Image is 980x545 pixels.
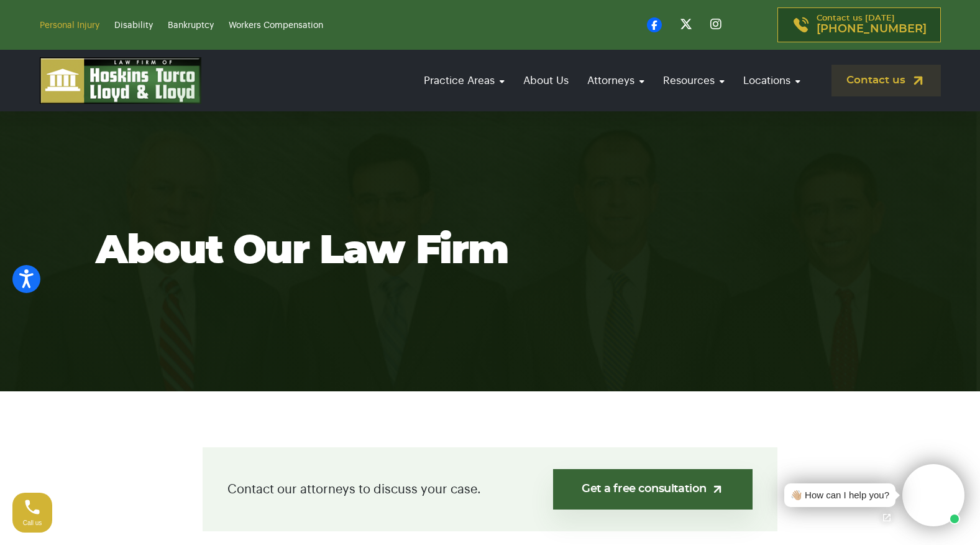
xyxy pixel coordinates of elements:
img: logo [40,57,201,104]
span: [PHONE_NUMBER] [817,23,927,35]
a: Open chat [874,505,900,531]
a: Workers Compensation [229,21,323,30]
a: Get a free consultation [553,469,753,510]
a: Contact us [DATE][PHONE_NUMBER] [777,7,941,42]
a: Practice Areas [418,63,511,98]
div: 👋🏼 How can I help you? [790,488,889,503]
a: Attorneys [581,63,651,98]
a: About Us [517,63,575,98]
span: Call us [23,519,42,526]
a: Locations [737,63,807,98]
a: Contact us [831,65,941,96]
a: Personal Injury [40,21,99,30]
a: Bankruptcy [168,21,214,30]
img: arrow-up-right-light.svg [711,483,724,496]
a: Resources [657,63,731,98]
h1: About our law firm [96,230,885,273]
p: Contact us [DATE] [817,14,927,35]
a: Disability [114,21,153,30]
div: Contact our attorneys to discuss your case. [203,447,777,531]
